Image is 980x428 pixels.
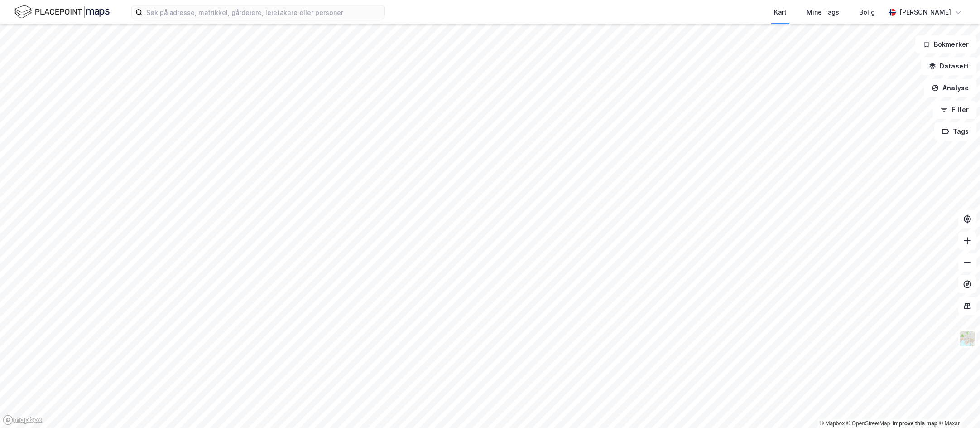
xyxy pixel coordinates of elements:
button: Filter [933,101,976,119]
button: Datasett [921,57,976,75]
a: OpenStreetMap [846,420,890,427]
div: Kart [774,7,787,18]
img: Z [959,330,976,347]
img: logo.f888ab2527a4732fd821a326f86c7f29.svg [14,4,110,20]
iframe: Chat Widget [935,384,980,428]
div: [PERSON_NAME] [899,7,951,18]
div: Mine Tags [807,7,839,18]
a: Mapbox homepage [3,415,43,425]
input: Søk på adresse, matrikkel, gårdeiere, leietakere eller personer [143,5,384,19]
a: Improve this map [893,420,937,427]
a: Mapbox [820,420,845,427]
div: Bolig [859,7,875,18]
button: Tags [934,122,976,141]
button: Bokmerker [915,35,976,53]
button: Analyse [924,79,976,97]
